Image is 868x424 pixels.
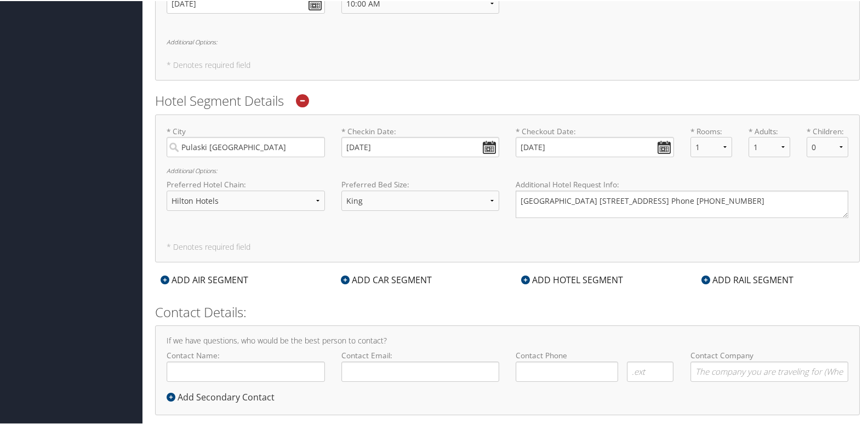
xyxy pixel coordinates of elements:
h5: * Denotes required field [167,60,848,68]
div: ADD AIR SEGMENT [155,272,254,285]
h6: Additional Options: [167,167,848,173]
h2: Contact Details: [155,302,860,320]
label: * Children: [807,125,848,136]
h4: If we have questions, who would be the best person to contact? [167,336,848,343]
label: Preferred Hotel Chain: [167,178,325,189]
label: * Adults: [749,125,790,136]
textarea: [GEOGRAPHIC_DATA] [STREET_ADDRESS] Phone [PHONE_NUMBER] [516,190,848,217]
label: Contact Company [690,349,849,380]
label: Contact Phone [516,349,674,360]
div: ADD CAR SEGMENT [335,272,437,285]
div: Add Secondary Contact [167,389,280,403]
input: Contact Name: [167,360,325,381]
div: ADD HOTEL SEGMENT [516,272,629,285]
h6: Additional Options: [167,38,848,44]
h5: * Denotes required field [167,242,848,250]
div: ADD RAIL SEGMENT [696,272,799,285]
input: Contact Email: [341,360,500,381]
label: * Checkin Date: [341,125,500,156]
input: * Checkin Date: [341,136,500,156]
label: Contact Email: [341,349,500,380]
label: * City [167,125,325,156]
label: * Checkout Date: [516,125,674,156]
label: Contact Name: [167,349,325,380]
label: Preferred Bed Size: [341,178,500,189]
input: * Checkout Date: [516,136,674,156]
label: Additional Hotel Request Info: [516,178,848,189]
label: * Rooms: [690,125,732,136]
input: Contact Company [690,360,849,381]
h2: Hotel Segment Details [155,90,860,109]
input: .ext [627,360,673,381]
